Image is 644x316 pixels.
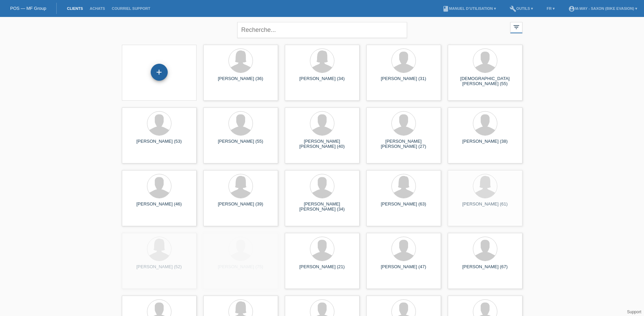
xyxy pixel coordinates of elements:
[290,76,354,87] div: [PERSON_NAME] (34)
[372,264,436,275] div: [PERSON_NAME] (47)
[127,264,191,275] div: [PERSON_NAME] (52)
[127,139,191,150] div: [PERSON_NAME] (53)
[453,201,517,212] div: [PERSON_NAME] (61)
[63,6,86,11] a: Clients
[627,310,641,314] a: Support
[442,5,449,12] i: book
[510,5,516,12] i: build
[290,264,354,275] div: [PERSON_NAME] (21)
[10,6,46,11] a: POS — MF Group
[453,139,517,150] div: [PERSON_NAME] (38)
[513,23,520,31] i: filter_list
[506,6,536,11] a: buildOutils ▾
[290,139,354,150] div: [PERSON_NAME] [PERSON_NAME] (40)
[372,76,436,87] div: [PERSON_NAME] (31)
[372,139,436,150] div: [PERSON_NAME] [PERSON_NAME] (27)
[151,66,167,78] div: Enregistrer le client
[290,201,354,212] div: [PERSON_NAME] [PERSON_NAME] (34)
[209,139,273,150] div: [PERSON_NAME] (55)
[209,76,273,87] div: [PERSON_NAME] (36)
[543,6,558,11] a: FR ▾
[209,201,273,212] div: [PERSON_NAME] (39)
[372,201,436,212] div: [PERSON_NAME] (63)
[565,6,641,11] a: account_circlem-way - Saxon (Bike Evasion) ▾
[127,201,191,212] div: [PERSON_NAME] (46)
[86,6,108,11] a: Achats
[108,6,153,11] a: Courriel Support
[209,264,273,275] div: [PERSON_NAME] (75)
[453,76,517,87] div: [DEMOGRAPHIC_DATA][PERSON_NAME] (55)
[453,264,517,275] div: [PERSON_NAME] (67)
[237,22,407,38] input: Recherche...
[439,6,499,11] a: bookManuel d’utilisation ▾
[568,5,575,12] i: account_circle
